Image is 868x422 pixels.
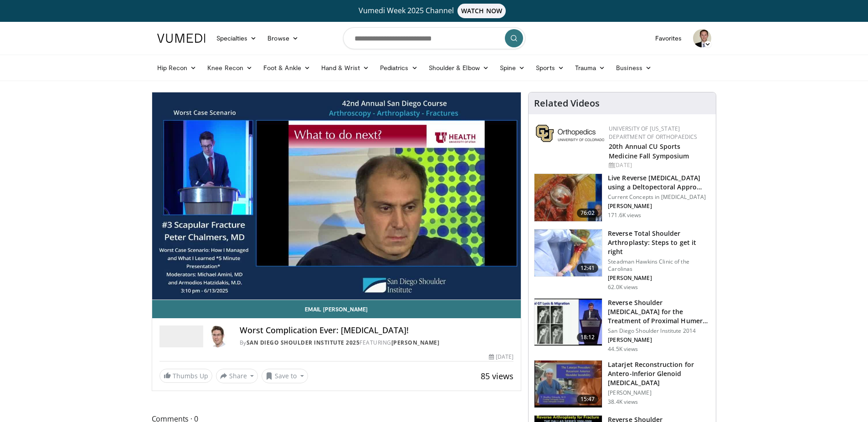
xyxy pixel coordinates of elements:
img: 326034_0000_1.png.150x105_q85_crop-smart_upscale.jpg [534,229,602,277]
a: 18:12 Reverse Shoulder [MEDICAL_DATA] for the Treatment of Proximal Humeral … San Diego Shoulder ... [534,298,710,353]
span: 76:02 [577,208,599,218]
a: Hand & Wrist [316,59,375,77]
p: San Diego Shoulder Institute 2014 [608,327,710,335]
a: Business [611,59,657,77]
a: Vumedi Week 2025 ChannelWATCH NOW [159,4,710,18]
a: Favorites [650,29,688,47]
span: 18:12 [577,333,599,342]
p: 44.5K views [608,346,638,353]
a: Hip Recon [152,59,202,77]
span: WATCH NOW [457,4,506,18]
h3: Reverse Total Shoulder Arthroplasty: Steps to get it right [608,229,710,256]
p: [PERSON_NAME] [608,203,710,210]
div: By FEATURING [240,339,514,347]
p: 62.0K views [608,284,638,291]
div: [DATE] [489,353,514,361]
a: Email [PERSON_NAME] [152,300,521,318]
img: Avatar [693,29,711,47]
a: Shoulder & Elbow [423,59,494,77]
p: 171.6K views [608,212,641,219]
video-js: Video Player [152,92,521,300]
h3: Reverse Shoulder [MEDICAL_DATA] for the Treatment of Proximal Humeral … [608,298,710,325]
p: [PERSON_NAME] [608,389,710,397]
img: 38708_0000_3.png.150x105_q85_crop-smart_upscale.jpg [534,361,602,408]
h4: Worst Complication Ever: [MEDICAL_DATA]! [240,325,514,336]
img: VuMedi Logo [157,34,205,43]
a: Spine [494,59,530,77]
a: 20th Annual CU Sports Medicine Fall Symposium [609,142,689,160]
span: 85 views [481,371,514,381]
button: Share [216,369,258,383]
p: Steadman Hawkins Clinic of the Carolinas [608,258,710,273]
a: 76:02 Live Reverse [MEDICAL_DATA] using a Deltopectoral Appro… Current Concepts in [MEDICAL_DATA]... [534,173,710,222]
p: [PERSON_NAME] [608,275,710,282]
a: Trauma [570,59,611,77]
a: Browse [262,29,304,47]
img: Q2xRg7exoPLTwO8X4xMDoxOjA4MTsiGN.150x105_q85_crop-smart_upscale.jpg [534,299,602,346]
h4: Related Videos [534,98,600,109]
img: 355603a8-37da-49b6-856f-e00d7e9307d3.png.150x105_q85_autocrop_double_scale_upscale_version-0.2.png [536,125,604,142]
a: 12:41 Reverse Total Shoulder Arthroplasty: Steps to get it right Steadman Hawkins Clinic of the C... [534,229,710,291]
a: Knee Recon [202,59,258,77]
h3: Live Reverse [MEDICAL_DATA] using a Deltopectoral Appro… [608,173,710,192]
p: Current Concepts in [MEDICAL_DATA] [608,193,710,201]
h3: Latarjet Reconstruction for Antero-Inferior Glenoid [MEDICAL_DATA] [608,360,710,387]
a: Foot & Ankle [258,59,316,77]
a: University of [US_STATE] Department of Orthopaedics [609,125,697,141]
a: Pediatrics [375,59,423,77]
a: Sports [530,59,570,77]
a: [PERSON_NAME] [391,339,440,346]
span: 15:47 [577,395,599,404]
a: Thumbs Up [159,369,212,383]
img: Avatar [207,325,229,347]
p: 38.4K views [608,398,638,406]
p: [PERSON_NAME] [608,336,710,344]
div: [DATE] [609,161,709,169]
img: San Diego Shoulder Institute 2025 [159,325,203,347]
input: Search topics, interventions [343,27,525,49]
img: 684033_3.png.150x105_q85_crop-smart_upscale.jpg [534,174,602,221]
span: 12:41 [577,264,599,273]
a: 15:47 Latarjet Reconstruction for Antero-Inferior Glenoid [MEDICAL_DATA] [PERSON_NAME] 38.4K views [534,360,710,408]
a: Specialties [211,29,262,47]
a: San Diego Shoulder Institute 2025 [247,339,360,346]
button: Save to [262,369,308,383]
